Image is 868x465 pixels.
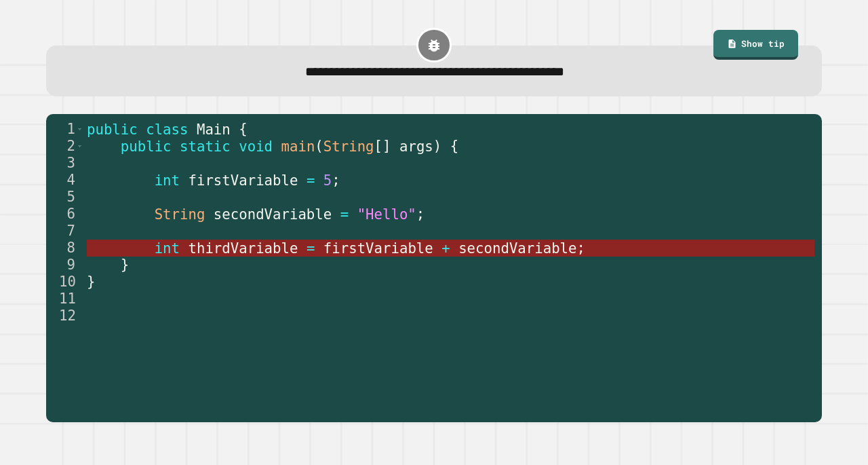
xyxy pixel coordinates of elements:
[155,172,180,188] span: int
[46,155,84,172] div: 3
[76,138,83,155] span: Toggle code folding, rows 2 through 9
[46,291,84,308] div: 11
[307,172,315,188] span: =
[340,206,349,222] span: =
[713,30,797,60] a: Show tip
[46,121,84,138] div: 1
[46,274,84,291] div: 10
[307,240,315,256] span: =
[323,172,332,188] span: 5
[399,138,433,154] span: args
[458,240,576,256] span: secondVariable
[46,240,84,257] div: 8
[155,240,180,256] span: int
[323,240,433,256] span: firstVariable
[46,223,84,240] div: 7
[87,121,138,137] span: public
[189,172,298,188] span: firstVariable
[197,121,231,137] span: Main
[46,308,84,324] div: 12
[121,138,172,154] span: public
[239,138,273,154] span: void
[46,138,84,155] div: 2
[281,138,315,154] span: main
[441,240,450,256] span: +
[214,206,332,222] span: secondVariable
[155,206,205,222] span: String
[46,206,84,223] div: 6
[46,172,84,189] div: 4
[46,189,84,206] div: 5
[323,138,374,154] span: String
[189,240,298,256] span: thirdVariable
[180,138,231,154] span: static
[146,121,188,137] span: class
[46,257,84,274] div: 9
[76,121,83,138] span: Toggle code folding, rows 1 through 10
[357,206,416,222] span: "Hello"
